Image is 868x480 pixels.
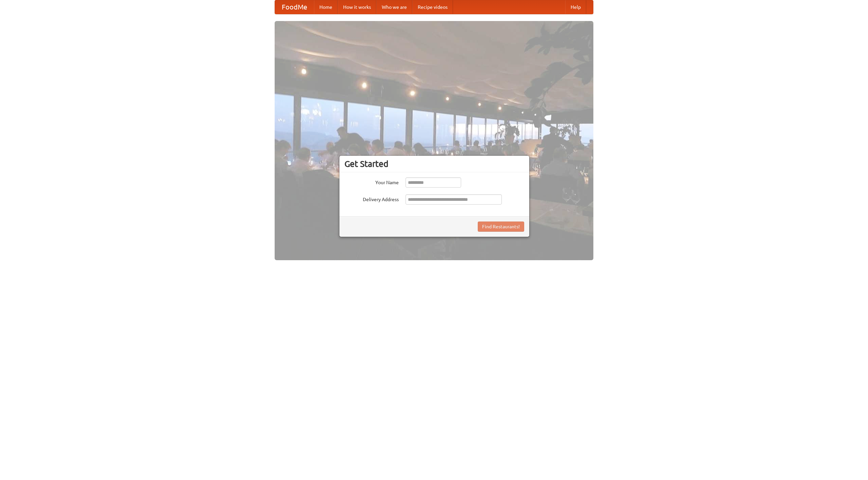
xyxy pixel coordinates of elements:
a: Help [565,0,586,14]
label: Your Name [344,177,399,186]
label: Delivery Address [344,194,399,203]
a: FoodMe [275,0,314,14]
a: How it works [338,0,376,14]
button: Find Restaurants! [478,222,524,232]
a: Who we are [376,0,412,14]
h3: Get Started [344,159,524,169]
a: Recipe videos [412,0,453,14]
a: Home [314,0,338,14]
